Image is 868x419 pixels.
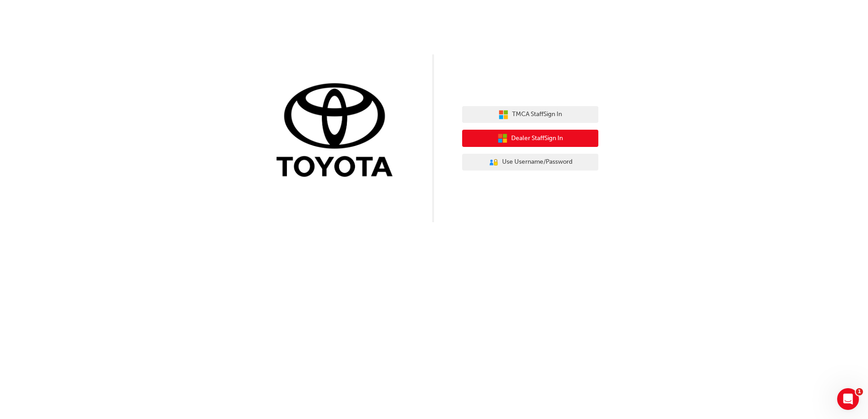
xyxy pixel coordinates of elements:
[462,154,598,171] button: Use Username/Password
[512,109,562,120] span: TMCA Staff Sign In
[511,133,563,144] span: Dealer Staff Sign In
[502,157,572,167] span: Use Username/Password
[856,388,863,395] span: 1
[462,130,598,147] button: Dealer StaffSign In
[270,81,406,181] img: Trak
[462,106,598,123] button: TMCA StaffSign In
[837,388,859,410] iframe: Intercom live chat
